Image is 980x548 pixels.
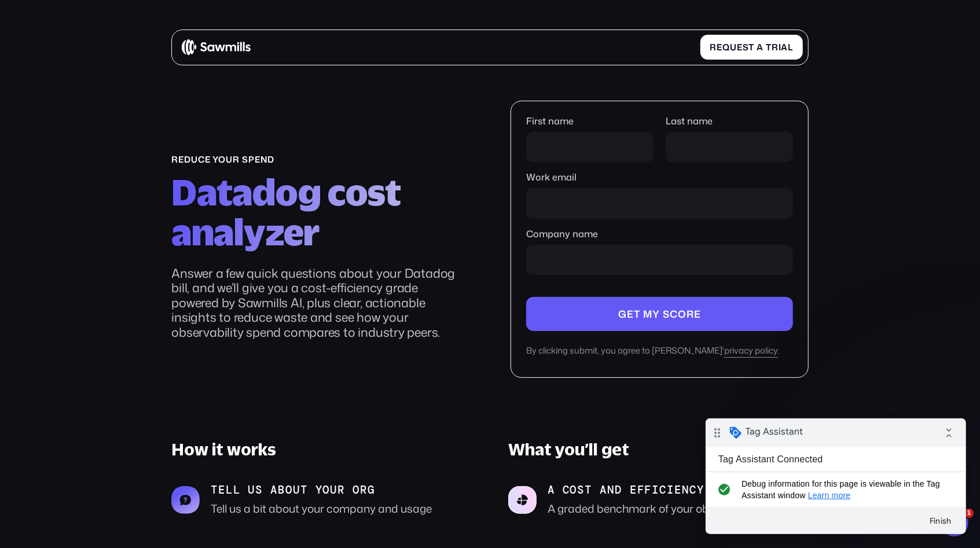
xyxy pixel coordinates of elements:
span: e [737,42,743,53]
label: Last name [666,116,793,127]
span: l [788,42,794,53]
span: 1 [964,509,974,518]
span: e [717,42,723,53]
h2: Datadog cost analyzer [171,172,462,252]
span: r [772,42,779,53]
p: Tell us a bit about your company and usage [211,502,432,516]
p: Answer a few quick questions about your Datadog bill, and we’ll give you a cost-efficiency grade ... [171,266,462,340]
h3: How it works [171,439,471,459]
form: Company name [526,116,793,358]
a: Learn more [102,72,145,82]
i: Collapse debug badge [232,3,255,26]
p: A graded benchmark of your observability spend [548,502,795,516]
span: t [749,42,755,53]
img: Profile image for Winston [26,35,45,53]
p: tell us about your org [211,484,432,497]
label: Company name [526,229,793,240]
label: First name [526,116,654,127]
span: t [766,42,772,53]
span: Debug information for this page is viewable in the Tag Assistant window [36,60,241,83]
div: message notification from Winston, Just now. Hey there 👋 Welcome to Sawmills. The smart telemetry... [17,24,214,62]
p: A cost and efficiency analysis [548,484,795,497]
span: Tag Assistant [40,8,97,19]
span: R [710,42,717,53]
div: reduce your spend [171,155,462,165]
span: i [779,42,781,53]
div: By clicking submit, you agree to [PERSON_NAME]' . [526,345,793,358]
button: Finish [214,92,256,113]
a: privacy policy [724,345,778,358]
span: a [781,42,788,53]
span: s [743,42,749,53]
h3: What you’ll get [508,439,808,459]
span: a [757,42,764,53]
i: check_circle [9,60,28,83]
span: u [730,42,737,53]
span: q [722,42,730,53]
label: Work email [526,172,793,183]
p: Hey there 👋 Welcome to Sawmills. The smart telemetry management platform that solves cost, qualit... [50,33,200,45]
a: Requestatrial [700,35,803,60]
p: Message from Winston, sent Just now [50,45,200,55]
